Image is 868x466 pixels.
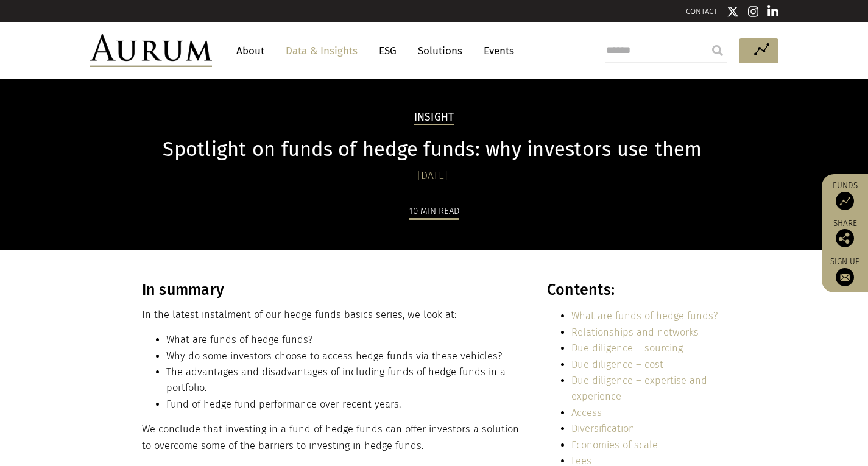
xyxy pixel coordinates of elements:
li: Fund of hedge fund performance over recent years. [166,397,521,412]
a: Access [571,407,602,418]
a: About [230,40,270,62]
a: CONTACT [686,7,718,16]
img: Share this post [836,229,854,247]
a: Due diligence – cost [571,359,663,370]
img: Access Funds [836,192,854,210]
img: Twitter icon [727,5,739,18]
h2: Insight [414,111,454,125]
li: What are funds of hedge funds? [166,332,521,348]
img: Linkedin icon [767,5,778,18]
a: Data & Insights [280,40,364,62]
li: Why do some investors choose to access hedge funds via these vehicles? [166,348,521,364]
a: ESG [373,40,403,62]
a: Events [478,40,514,62]
p: In the latest instalment of our hedge funds basics series, we look at: [142,307,521,323]
a: Due diligence – sourcing [571,342,683,354]
img: Instagram icon [748,5,759,18]
a: Sign up [828,256,862,286]
h1: Spotlight on funds of hedge funds: why investors use them [142,138,724,161]
div: [DATE] [142,168,724,185]
img: Aurum [90,34,212,67]
a: Economies of scale [571,439,658,451]
div: Share [828,219,862,247]
img: Sign up to our newsletter [836,268,854,286]
a: Relationships and networks [571,327,699,338]
input: Submit [705,38,730,63]
a: Diversification [571,423,635,434]
h3: Contents: [547,281,723,299]
span: We conclude that investing in a fund of hedge funds can offer investors a solution to overcome so... [142,423,519,451]
div: 10 min read [409,203,459,220]
a: Solutions [412,40,468,62]
a: Due diligence – expertise and experience [571,375,707,402]
a: What are funds of hedge funds? [571,310,718,322]
h3: In summary [142,281,521,299]
a: Funds [828,180,862,210]
li: The advantages and disadvantages of including funds of hedge funds in a portfolio. [166,364,521,397]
